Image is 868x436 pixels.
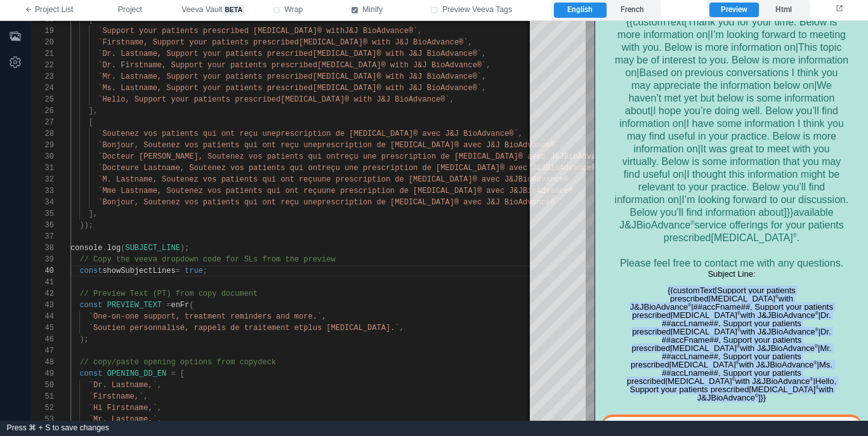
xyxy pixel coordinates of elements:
span: Preview Veeva Tags [442,4,512,16]
div: 47 [31,345,54,357]
span: Project [118,4,142,16]
span: , [418,27,422,36]
span: `M. Lastname, Soutenez vos patients qui ont reçu [98,175,317,184]
div: 22 [31,60,54,71]
div: 39 [31,254,54,265]
span: une prescription de [MEDICAL_DATA]® avec J&J [317,175,518,184]
span: `Firstname,` [89,392,143,401]
span: true [185,267,203,275]
div: 19 [31,25,54,37]
span: [MEDICAL_DATA] [115,211,201,222]
span: BioAdvance®` [523,187,577,195]
sup: ® [141,340,144,344]
div: 50 [31,380,54,391]
span: , [322,312,326,321]
span: // Copy the veeva dropdown code for SLs from the p [79,255,308,264]
span: = [176,267,180,275]
sup: ® [180,274,183,278]
span: )); [79,221,93,230]
sup: ® [220,307,223,311]
div: 38 [31,242,54,254]
span: `Hi Firstname,` [89,404,157,413]
span: OPENING_DD_EN [107,369,167,378]
div: 35 [31,208,54,220]
span: BioAdvance [171,355,218,365]
sup: ® [142,290,145,294]
span: ( [189,301,194,310]
span: BioAdvance [49,281,96,291]
span: = [171,369,175,378]
span: console [70,244,102,253]
div: 33 [31,185,54,197]
span: Minify [362,4,383,16]
span: , [157,404,162,413]
span: `Docteure Lastname, Soutenez vos patients qui ont [98,164,322,173]
span: `Soutien personnalisé, rappels de traitement et [89,324,303,333]
span: `Mr. Lastname, Support your patients prescribed [98,72,312,81]
span: SUBJECT_LINE [125,244,180,253]
div: 23 [31,71,54,83]
div: 20 [31,37,54,48]
div: 26 [31,105,54,117]
span: `Dr. Lastname,` [89,381,157,390]
span: log [107,244,121,253]
span: // Preview Text (PT) from copy document [79,289,258,298]
div: 42 [31,288,54,300]
span: showSubjectLines [102,267,175,275]
label: English [554,3,606,18]
span: [MEDICAL_DATA]® with J&J BioAdvance®` [317,61,486,70]
span: BioAdvance [116,372,163,381]
div: 46 [31,334,54,345]
span: Veeva Vault [181,4,244,16]
div: 44 [31,311,54,322]
span: ], [89,107,98,116]
div: 53 [31,414,54,425]
span: const [79,369,102,378]
span: prescription de [MEDICAL_DATA]® avec J&J BioAdvance®` [317,198,560,207]
span: [MEDICAL_DATA] [75,322,145,332]
span: ); [180,244,189,253]
div: 32 [31,174,54,185]
span: `One-on-one support, treatment reminders and more. [89,312,317,321]
sup: ® [220,323,223,327]
div: 28 [31,128,54,140]
span: `Ms. Lastname, Support your patients prescribed [98,84,312,93]
span: une prescription de [MEDICAL_DATA]® avec J&J [322,187,523,195]
span: `Mr. Lastname,` [89,415,157,424]
span: [MEDICAL_DATA]® with J&J BioAdvance®` [313,84,482,93]
label: Html [759,3,808,18]
span: `Bonjour, Soutenez vos patients qui ont reçu une [98,198,317,207]
span: [MEDICAL_DATA] [154,364,223,373]
span: [MEDICAL_DATA]® with J&J BioAdvance®` [313,72,482,81]
span: `Docteur [PERSON_NAME], Soutenez vos patients qui ont [98,152,340,161]
span: BioAdvance [176,322,223,332]
span: ; [203,267,207,275]
span: , [157,381,162,390]
span: `Hello, Support your patients prescribed [98,95,280,104]
div: 43 [31,300,54,311]
div: 24 [31,83,54,94]
sup: ® [160,373,163,377]
div: 36 [31,220,54,231]
span: BioAdvance [41,199,100,209]
label: French [607,3,659,18]
sup: ® [93,282,96,286]
span: `Dr. Firstname, Support your patients prescribed [98,61,317,70]
span: . [102,244,107,253]
span: review [308,255,335,264]
span: , [468,38,473,47]
sup: ® [142,307,145,311]
span: BioAdvance [176,289,223,299]
span: , [482,50,486,58]
span: `Mme Lastname, Soutenez vos patients qui ont reçu [98,187,322,195]
span: [MEDICAL_DATA] [76,306,145,315]
span: const [79,267,102,275]
div: 45 [31,322,54,334]
span: BioAdvance [176,306,223,315]
span: [MEDICAL_DATA] [114,273,183,282]
span: prescription de [MEDICAL_DATA]® avec J&J BioAdvance®` [317,141,560,150]
sup: ® [214,356,218,360]
span: PREVIEW_TEXT [107,301,162,310]
sup: ® [220,290,223,294]
div: 48 [31,357,54,368]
